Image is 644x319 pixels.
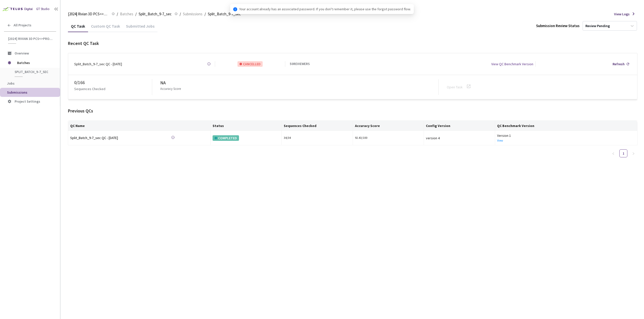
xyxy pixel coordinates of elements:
div: Version 1 [497,133,635,138]
a: Submissions [182,11,204,17]
th: QC Name [68,121,211,131]
li: / [180,11,181,17]
th: Status [211,121,282,131]
li: / [117,11,118,17]
button: left [609,149,617,157]
span: Batches [120,11,133,17]
th: QC Benchmark Version [495,121,637,131]
div: Review Pending [585,24,610,28]
div: NA [160,79,438,86]
li: Previous Page [609,149,617,157]
div: Refresh [613,61,625,67]
span: Split_Batch_9-7_sec [139,11,172,17]
span: Split_Batch_9-7_sec [15,70,52,74]
div: Submitted Jobs [123,24,157,32]
div: CANCELLED [237,61,263,67]
a: 1 [620,150,627,157]
button: right [629,149,637,157]
div: QC Task [68,24,88,32]
span: Your account already has an associated password. If you don't remember it, please use the forgot ... [239,6,411,12]
p: Sequences Checked [74,86,105,92]
span: Project Settings [15,99,40,104]
div: 50 REVIEWERS [290,61,310,67]
div: GT Studio [36,7,50,12]
div: Custom QC Task [88,24,123,32]
div: Recent QC Task [68,40,637,47]
a: Open Task [447,85,463,89]
th: Config Version [424,121,495,131]
span: Submissions [7,90,27,95]
span: info-circle [233,7,237,11]
li: / [135,11,137,17]
span: All Projects [14,23,31,27]
a: Split_Batch_9-7_sec QC - [DATE] [70,135,141,141]
div: Previous QCs [68,107,637,114]
span: Submissions [183,11,203,17]
div: Submission Review Status [536,23,580,29]
div: View QC Benchmark Version [491,61,533,67]
a: View [497,139,503,142]
div: 92.43/100 [355,136,422,140]
span: right [632,152,635,155]
th: Accuracy Score [353,121,424,131]
span: [2024] Rivian 3D PCS<>Production [68,11,109,17]
div: COMPLETED [213,135,239,141]
div: 34 / 34 [284,136,351,140]
span: left [612,152,615,155]
p: Accuracy Score [160,86,181,91]
span: View Logs [614,11,630,17]
div: 0 / 166 [74,79,152,86]
th: Sequences Checked [282,121,353,131]
div: version 4 [426,135,493,141]
li: 1 [619,149,627,157]
span: Overview [15,51,29,55]
span: Split_Batch_9-7_sec [208,11,241,17]
li: / [205,11,206,17]
span: [2024] Rivian 3D PCS<>Production [8,37,53,41]
span: Batches [17,58,52,68]
div: Split_Batch_9-7_sec QC - [DATE] [74,61,122,67]
li: Next Page [629,149,637,157]
a: Batches [119,11,134,17]
span: Jobs [7,81,15,86]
